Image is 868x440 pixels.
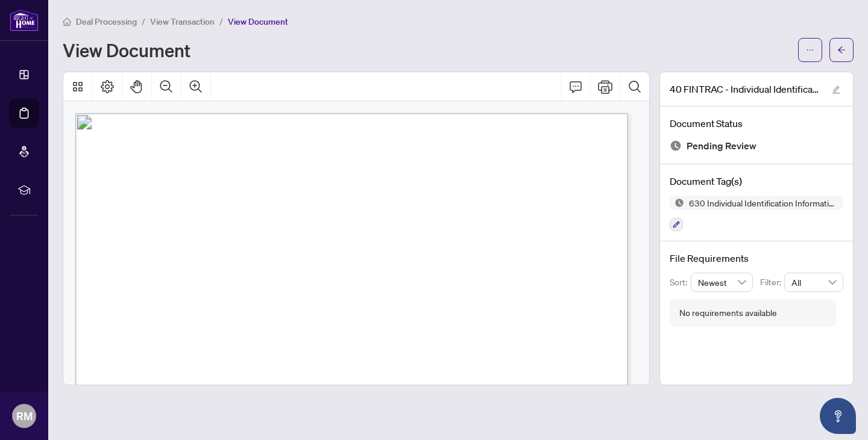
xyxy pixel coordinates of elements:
[150,16,215,27] span: View Transaction
[670,276,691,289] p: Sort:
[76,16,137,27] span: Deal Processing
[63,17,71,26] span: home
[837,46,846,54] span: arrow-left
[228,16,288,27] span: View Document
[670,174,843,188] h4: Document Tag(s)
[806,46,814,54] span: ellipsis
[63,40,190,60] h1: View Document
[142,14,145,28] li: /
[832,85,840,94] span: edit
[687,138,756,154] span: Pending Review
[670,140,682,152] img: Document Status
[670,196,684,210] img: Status Icon
[10,9,39,31] img: logo
[670,251,843,265] h4: File Requirements
[820,398,856,434] button: Open asap
[670,116,843,131] h4: Document Status
[679,306,777,320] div: No requirements available
[698,273,746,291] span: Newest
[16,407,33,424] span: RM
[219,14,223,28] li: /
[684,199,843,207] span: 630 Individual Identification Information Record
[791,273,836,291] span: All
[670,82,820,96] span: 40 FINTRAC - Individual Identification Information Record.pdf
[760,276,784,289] p: Filter:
